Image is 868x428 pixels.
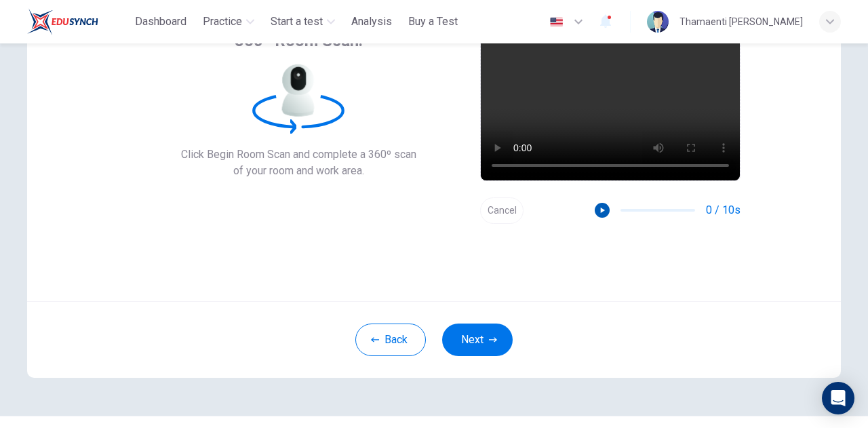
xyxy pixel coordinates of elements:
[135,14,186,30] span: Dashboard
[647,11,669,33] img: Profile picture
[197,9,260,34] button: Practice
[181,163,416,179] span: of your room and work area.
[351,14,392,30] span: Analysis
[408,14,458,30] span: Buy a Test
[346,9,397,34] button: Analysis
[181,147,416,163] span: Click Begin Room Scan and complete a 360º scan
[706,202,741,218] span: 0 / 10s
[265,9,340,34] button: Start a test
[403,9,463,34] button: Buy a Test
[27,8,130,35] a: ELTC logo
[822,382,854,414] div: Open Intercom Messenger
[679,14,803,30] div: Thamaenti [PERSON_NAME]
[355,324,426,356] button: Back
[130,9,192,34] button: Dashboard
[27,8,98,35] img: ELTC logo
[271,14,323,30] span: Start a test
[442,324,513,356] button: Next
[203,14,242,30] span: Practice
[548,17,565,27] img: en
[480,197,524,224] button: Cancel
